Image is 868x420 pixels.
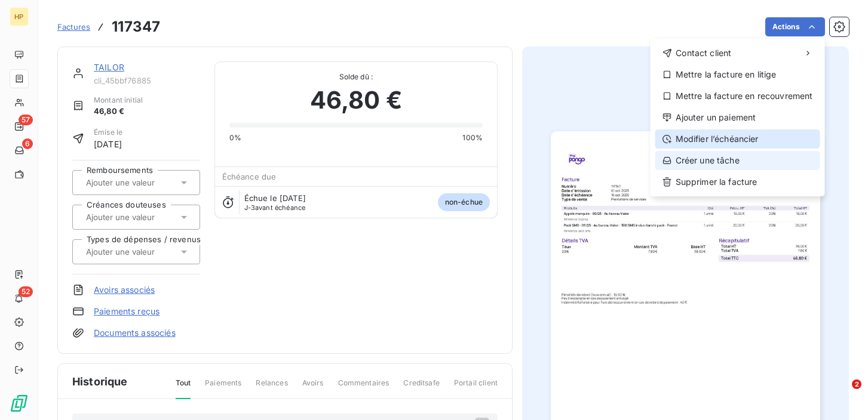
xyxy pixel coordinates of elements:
[676,47,731,59] span: Contact client
[827,379,856,408] iframe: Intercom live chat
[655,129,820,149] div: Modifier l’échéancier
[655,151,820,170] div: Créer une tâche
[655,172,820,192] div: Supprimer la facture
[655,87,820,106] div: Mettre la facture en recouvrement
[655,108,820,127] div: Ajouter un paiement
[655,65,820,84] div: Mettre la facture en litige
[651,39,825,196] div: Actions
[852,379,861,389] span: 2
